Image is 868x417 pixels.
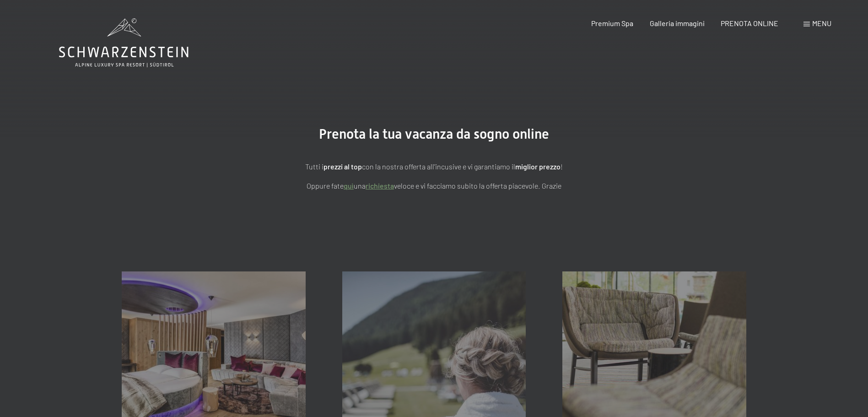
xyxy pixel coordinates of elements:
a: quì [344,181,354,190]
a: richiesta [366,181,394,190]
a: Galleria immagini [650,19,705,27]
span: Prenota la tua vacanza da sogno online [319,126,549,142]
span: Menu [812,19,831,27]
p: Tutti i con la nostra offerta all'incusive e vi garantiamo il ! [205,161,663,173]
a: Premium Spa [591,19,633,27]
a: PRENOTA ONLINE [721,19,778,27]
strong: prezzi al top [323,162,362,171]
strong: miglior prezzo [515,162,561,171]
p: Oppure fate una veloce e vi facciamo subito la offerta piacevole. Grazie [205,180,663,192]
